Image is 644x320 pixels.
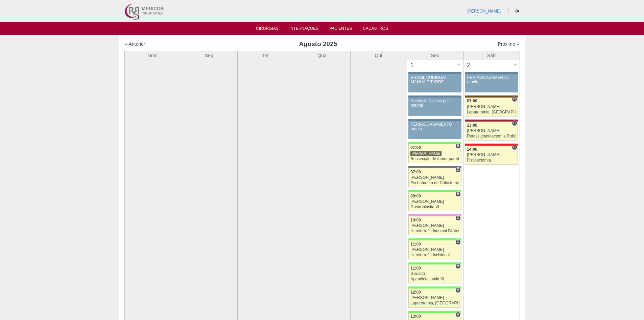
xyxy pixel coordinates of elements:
a: H 09:00 [PERSON_NAME] Gastroplastia VL [408,192,461,211]
div: FÉRIAS/CASAMENTO murilo [411,122,459,131]
div: Ausência Nicolas pela manhã [411,99,459,108]
div: Key: Albert Einstein [408,214,461,216]
div: Fistulectomia [467,158,516,163]
div: Key: Aviso [408,119,461,121]
div: 1 [407,60,418,70]
div: Key: Sírio Libanês [465,120,518,122]
div: FÉRIAS/CASAMENTO murilo [467,76,516,84]
span: 11:00 [410,266,421,271]
div: [PERSON_NAME] [410,248,459,252]
th: Qui [350,51,407,60]
span: 11:00 [410,242,421,247]
div: Herniorrafia Inguinal Bilateral [410,229,459,233]
div: [PERSON_NAME] [467,129,516,133]
th: Sáb [463,51,520,60]
div: + [512,60,518,69]
a: FÉRIAS/CASAMENTO murilo [465,74,518,92]
a: H 07:00 [PERSON_NAME] Ressecção de tumor parede abdominal pélvica [408,144,461,163]
div: [PERSON_NAME] [410,199,459,204]
span: Hospital [512,97,517,102]
div: Geraldo [410,272,459,276]
span: Consultório [512,145,517,150]
div: + [456,60,462,69]
a: H 11:00 Geraldo Apendicectomia VL [408,264,461,283]
a: C 14:00 [PERSON_NAME] Fistulectomia [465,146,518,165]
div: Key: Aviso [408,95,461,98]
th: Sex [407,51,463,60]
span: Consultório [455,167,460,173]
div: BRASIL CURINGA/ MANHÃ E TARDE [411,76,459,84]
span: 12:00 [410,290,421,295]
div: Key: Brasil [408,286,461,289]
span: 07:00 [410,145,421,150]
th: Ter [237,51,294,60]
div: Key: Brasil [408,262,461,264]
div: Key: Brasil [408,142,461,144]
a: Cirurgias [256,26,279,33]
a: « Anterior [125,41,145,47]
div: Key: Brasil [408,190,461,192]
th: Seg [181,51,237,60]
div: Laparotomia, [GEOGRAPHIC_DATA], Drenagem, Bridas VL [410,301,459,305]
span: 09:00 [410,194,421,198]
span: 14:00 [467,147,477,152]
a: H 12:00 [PERSON_NAME] Laparotomia, [GEOGRAPHIC_DATA], Drenagem, Bridas VL [408,289,461,307]
span: Consultório [455,215,460,221]
span: 10:00 [410,218,421,222]
a: Pacientes [329,26,352,33]
div: Gastroplastia VL [410,205,459,209]
span: Hospital [455,312,460,317]
div: Key: Aviso [465,72,518,74]
div: Herniorrafia Incisional [410,253,459,257]
div: Key: Brasil [408,238,461,240]
div: Ressecção de tumor parede abdominal pélvica [410,157,459,161]
a: BRASIL CURINGA/ MANHÃ E TARDE [408,74,461,92]
span: Hospital [455,191,460,197]
a: C 13:00 [PERSON_NAME] Retossigmoidectomia Robótica [465,122,518,141]
div: [PERSON_NAME] [410,296,459,300]
span: Hospital [455,263,460,269]
div: Key: Brasil [408,311,461,313]
a: Próximo » [498,41,519,47]
span: 13:00 [467,123,477,128]
a: Cadastros [363,26,388,33]
th: Dom [124,51,181,60]
div: Key: Santa Catarina [408,166,461,168]
a: Ausência Nicolas pela manhã [408,98,461,116]
span: 07:00 [467,99,477,103]
a: H 07:00 [PERSON_NAME] Laparotomia, [GEOGRAPHIC_DATA], Drenagem, Bridas [465,98,518,116]
div: Key: Santa Joana [465,95,518,98]
span: Hospital [455,143,460,149]
div: Key: Assunção [465,144,518,146]
span: 07:00 [410,170,421,174]
span: Consultório [512,121,517,126]
div: Retossigmoidectomia Robótica [467,134,516,138]
div: Fechamento de Colostomia ou Enterostomia [410,181,459,185]
div: [PERSON_NAME] [467,105,516,109]
h3: Agosto 2025 [219,39,416,49]
a: Internações [289,26,319,33]
div: 2 [463,60,474,70]
a: C 11:00 [PERSON_NAME] Herniorrafia Incisional [408,240,461,259]
div: Key: Aviso [408,72,461,74]
span: Consultório [455,239,460,245]
a: FÉRIAS/CASAMENTO murilo [408,121,461,139]
th: Qua [294,51,350,60]
div: Apendicectomia VL [410,277,459,281]
a: [PERSON_NAME] [467,9,501,14]
i: Sair [516,9,519,13]
div: [PERSON_NAME] [410,223,459,228]
div: [PERSON_NAME] [410,175,459,180]
a: C 07:00 [PERSON_NAME] Fechamento de Colostomia ou Enterostomia [408,168,461,187]
span: Hospital [455,287,460,293]
a: C 10:00 [PERSON_NAME] Herniorrafia Inguinal Bilateral [408,216,461,235]
div: Laparotomia, [GEOGRAPHIC_DATA], Drenagem, Bridas [467,110,516,114]
span: 13:00 [410,314,421,319]
div: [PERSON_NAME] [410,151,442,156]
div: [PERSON_NAME] [467,153,516,157]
